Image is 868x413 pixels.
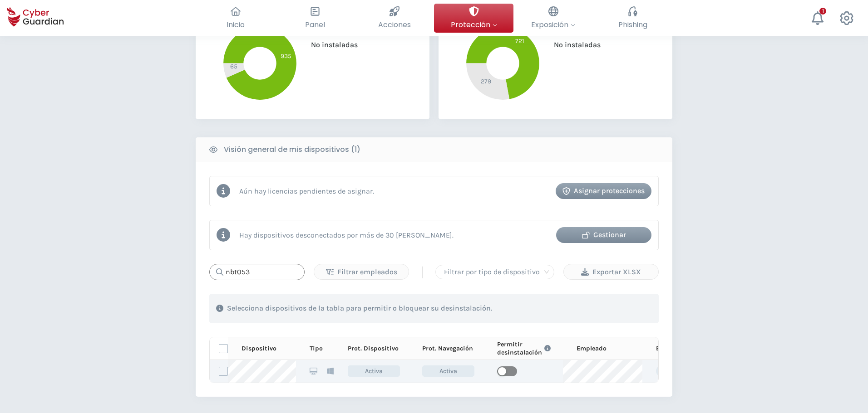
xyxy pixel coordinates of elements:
[378,19,411,30] span: Acciones
[348,365,400,377] span: Activa
[531,19,575,30] span: Exposición
[422,365,474,377] span: Activa
[513,4,593,33] button: Exposición
[227,304,492,313] p: Selecciona dispositivos de la tabla para permitir o bloquear su desinstalación.
[239,231,454,239] p: Hay dispositivos desconectados por más de 30 [PERSON_NAME].
[556,183,651,199] button: Asignar protecciones
[593,4,672,33] button: Phishing
[275,4,355,33] button: Panel
[563,229,645,240] div: Gestionar
[227,19,245,30] span: Inicio
[434,4,513,33] button: Protección
[196,4,275,33] button: Inicio
[355,4,434,33] button: Acciones
[209,264,305,280] input: Buscar...
[305,19,325,30] span: Panel
[242,345,276,353] p: Dispositivo
[497,340,542,356] p: Permitir desinstalación
[571,267,651,277] div: Exportar XLSX
[348,345,399,353] p: Prot. Dispositivo
[547,40,601,49] span: No instaladas
[819,8,826,15] div: 1
[542,340,553,356] button: Link to FAQ information
[239,187,374,195] p: Aún hay licencias pendientes de asignar.
[451,19,497,30] span: Protección
[556,227,651,243] button: Gestionar
[562,185,645,196] div: Asignar protecciones
[422,345,473,353] p: Prot. Navegación
[314,264,409,280] button: Filtrar empleados
[577,345,607,353] p: Empleado
[563,264,659,280] button: Exportar XLSX
[310,345,323,353] p: Tipo
[420,265,424,279] span: |
[618,19,647,30] span: Phishing
[656,345,686,353] p: Etiquetas
[321,267,402,277] div: Filtrar empleados
[224,144,360,155] b: Visión general de mis dispositivos (1)
[304,40,358,49] span: No instaladas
